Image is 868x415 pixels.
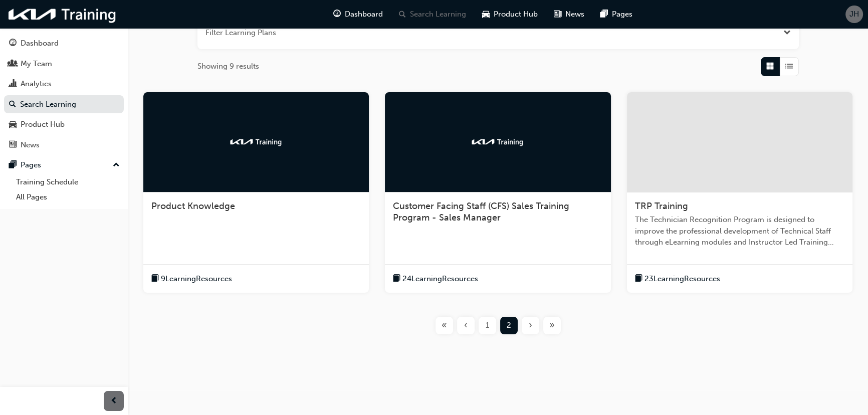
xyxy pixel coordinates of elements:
span: book-icon [635,273,642,285]
button: Page 1 [477,317,498,334]
span: News [565,9,584,20]
a: Product Hub [4,115,124,134]
a: search-iconSearch Learning [391,4,474,25]
button: Open the filter [783,27,791,39]
a: TRP TrainingThe Technician Recognition Program is designed to improve the professional developmen... [627,92,852,293]
span: JH [849,9,859,20]
span: guage-icon [333,8,341,21]
button: Pages [4,156,124,174]
span: 9 Learning Resources [161,273,232,285]
div: Product Hub [21,119,65,130]
img: kia-training [229,137,284,147]
a: car-iconProduct Hub [474,4,546,25]
span: « [442,320,447,331]
span: Product Hub [494,9,538,20]
button: DashboardMy TeamAnalyticsSearch LearningProduct HubNews [4,32,124,156]
span: Product Knowledge [151,200,235,212]
span: TRP Training [635,200,688,212]
span: Showing 9 results [197,61,259,72]
span: Dashboard [345,9,383,20]
a: guage-iconDashboard [325,4,391,25]
span: The Technician Recognition Program is designed to improve the professional development of Technic... [635,214,844,248]
button: Last page [541,317,563,334]
span: people-icon [9,60,17,69]
button: Next page [520,317,541,334]
a: Search Learning [4,95,124,114]
a: news-iconNews [546,4,592,25]
img: kia-training [470,137,525,147]
div: Analytics [21,78,52,90]
button: book-icon23LearningResources [635,273,720,285]
button: JH [845,6,863,23]
a: kia-trainingProduct Knowledgebook-icon9LearningResources [143,92,369,293]
a: Training Schedule [12,174,124,190]
span: List [785,61,793,72]
span: car-icon [482,8,490,21]
button: Previous page [455,317,477,334]
span: 1 [486,320,489,331]
span: book-icon [393,273,400,285]
span: news-icon [554,8,561,21]
a: Analytics [4,75,124,93]
img: kia-training [5,4,120,25]
span: Grid [766,61,774,72]
div: News [21,139,40,151]
button: book-icon9LearningResources [151,273,232,285]
span: search-icon [9,100,16,109]
span: 23 Learning Resources [644,273,720,285]
span: car-icon [9,120,17,129]
span: chart-icon [9,80,17,89]
button: First page [433,317,455,334]
button: Page 2 [498,317,520,334]
a: News [4,136,124,154]
a: All Pages [12,189,124,205]
a: Dashboard [4,34,124,53]
span: Pages [612,9,632,20]
span: search-icon [399,8,406,21]
span: pages-icon [9,161,17,170]
span: news-icon [9,141,17,150]
a: pages-iconPages [592,4,640,25]
button: book-icon24LearningResources [393,273,478,285]
span: guage-icon [9,39,17,48]
span: ‹ [464,320,468,331]
span: up-icon [113,159,120,172]
span: Search Learning [410,9,466,20]
div: My Team [21,58,52,70]
span: book-icon [151,273,159,285]
span: 24 Learning Resources [402,273,478,285]
div: Pages [21,159,41,171]
span: prev-icon [110,395,118,407]
span: Customer Facing Staff (CFS) Sales Training Program - Sales Manager [393,200,569,224]
span: 2 [507,320,511,331]
span: › [529,320,532,331]
a: My Team [4,55,124,73]
span: pages-icon [600,8,608,21]
div: Dashboard [21,38,59,49]
span: » [549,320,555,331]
a: kia-trainingCustomer Facing Staff (CFS) Sales Training Program - Sales Managerbook-icon24Learning... [385,92,610,293]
